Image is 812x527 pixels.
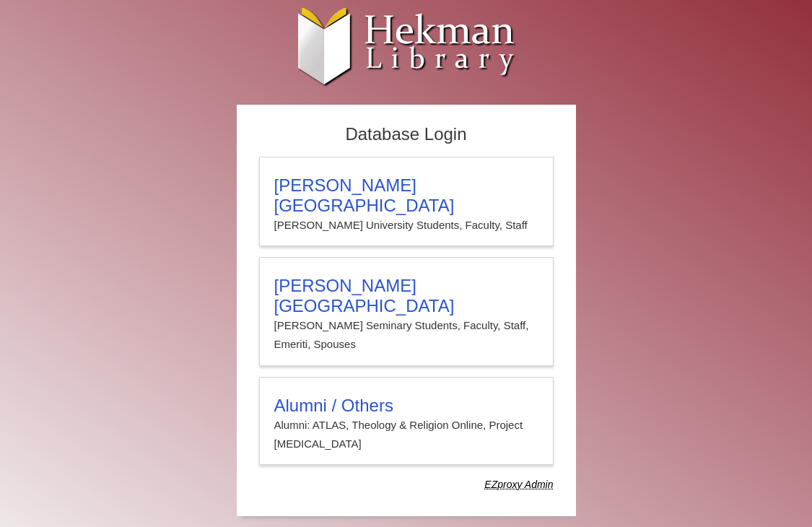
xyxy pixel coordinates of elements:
h3: [PERSON_NAME][GEOGRAPHIC_DATA] [274,175,538,216]
a: [PERSON_NAME][GEOGRAPHIC_DATA][PERSON_NAME] University Students, Faculty, Staff [259,157,554,246]
h3: Alumni / Others [274,396,538,416]
summary: Alumni / OthersAlumni: ATLAS, Theology & Religion Online, Project [MEDICAL_DATA] [274,396,538,454]
p: [PERSON_NAME] Seminary Students, Faculty, Staff, Emeriti, Spouses [274,316,538,354]
p: Alumni: ATLAS, Theology & Religion Online, Project [MEDICAL_DATA] [274,416,538,454]
a: [PERSON_NAME][GEOGRAPHIC_DATA][PERSON_NAME] Seminary Students, Faculty, Staff, Emeriti, Spouses [259,257,554,366]
p: [PERSON_NAME] University Students, Faculty, Staff [274,216,538,235]
dfn: Use Alumni login [484,479,553,490]
h3: [PERSON_NAME][GEOGRAPHIC_DATA] [274,276,538,316]
h2: Database Login [252,120,561,149]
